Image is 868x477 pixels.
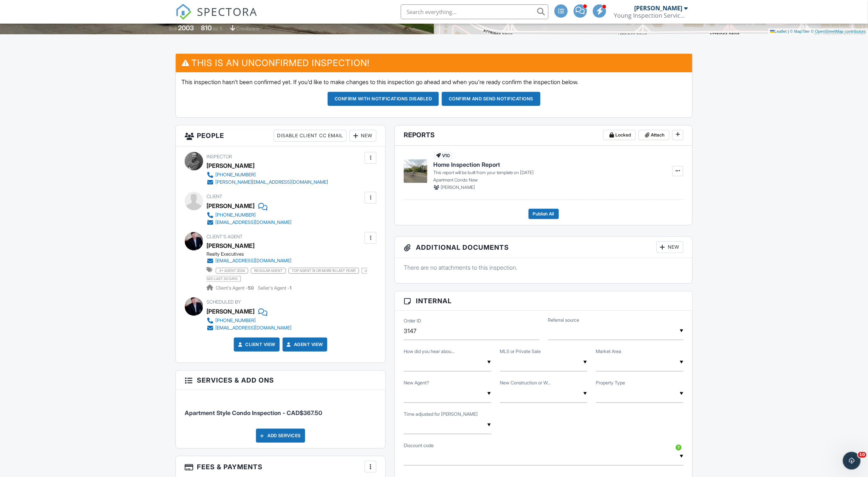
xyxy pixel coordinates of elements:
[788,29,789,34] span: |
[395,237,692,258] h3: Additional Documents
[215,172,256,178] div: [PHONE_NUMBER]
[206,299,241,305] span: Scheduled By
[206,251,369,257] div: Realty Executives
[274,130,346,142] div: Disable Client CC Email
[185,409,322,416] span: Apartment Style Condo Inspection - CAD$367.50
[548,317,580,324] label: Referral source
[215,220,291,225] div: [EMAIL_ADDRESS][DOMAIN_NAME]
[236,341,276,348] a: Client View
[596,380,625,386] label: Property Type
[858,452,867,458] span: 10
[215,179,328,185] div: [PERSON_NAME][EMAIL_ADDRESS][DOMAIN_NAME]
[256,429,305,443] div: Add Services
[843,452,861,470] iframe: Intercom live chat
[206,240,254,251] a: [PERSON_NAME]
[206,154,232,159] span: Inspector
[790,29,810,34] a: © MapTiler
[404,348,455,355] label: How did you hear about us
[404,442,434,449] label: Discount code
[770,29,787,34] a: Leaflet
[442,92,540,106] button: Confirm and send notifications
[206,179,328,186] a: [PERSON_NAME][EMAIL_ADDRESS][DOMAIN_NAME]
[285,341,323,348] a: Agent View
[206,211,291,219] a: [PHONE_NUMBER]
[213,26,223,31] span: sq. ft.
[176,371,385,390] h3: Services & Add ons
[206,160,254,171] div: [PERSON_NAME]
[258,285,291,291] span: Seller's Agent -
[656,241,683,253] div: New
[206,234,243,239] span: Client's Agent
[206,171,328,179] a: [PHONE_NUMBER]
[404,263,683,272] p: There are no attachments to this inspection.
[175,10,257,25] a: SPECTORA
[395,291,692,311] h3: Internal
[216,268,248,274] span: 3+ agent 2024
[288,268,359,274] span: top agent (8 or more in last year)
[206,200,254,211] div: [PERSON_NAME]
[596,348,622,355] label: Market Area
[634,4,682,12] div: [PERSON_NAME]
[251,268,286,274] span: regular agent
[215,258,291,264] div: [EMAIL_ADDRESS][DOMAIN_NAME]
[401,4,549,19] input: Search everything...
[206,324,291,332] a: [EMAIL_ADDRESS][DOMAIN_NAME]
[236,26,259,31] span: crawlspace
[206,306,254,317] div: [PERSON_NAME]
[185,395,376,423] li: Service: Apartment Style Condo Inspection
[206,219,291,226] a: [EMAIL_ADDRESS][DOMAIN_NAME]
[181,78,687,86] p: This inspection hasn't been confirmed yet. If you'd like to make changes to this inspection go ah...
[176,54,692,72] h3: This is an Unconfirmed Inspection!
[215,212,256,218] div: [PHONE_NUMBER]
[206,317,291,324] a: [PHONE_NUMBER]
[349,130,376,142] div: New
[175,4,192,20] img: The Best Home Inspection Software - Spectora
[206,257,363,265] a: [EMAIL_ADDRESS][DOMAIN_NAME]
[197,4,257,19] span: SPECTORA
[290,285,291,291] strong: 1
[169,26,177,31] span: Built
[500,348,541,355] label: MLS or Private Sale
[178,24,194,32] div: 2003
[811,29,866,34] a: © OpenStreetMap contributors
[176,125,385,146] h3: People
[216,285,255,291] span: Client's Agent -
[215,325,291,331] div: [EMAIL_ADDRESS][DOMAIN_NAME]
[328,92,439,106] button: Confirm with notifications disabled
[500,380,551,386] label: New Construction or Warranty?
[404,380,429,386] label: New Agent?
[404,411,478,418] label: Time adjusted for Sean
[201,24,212,32] div: 810
[215,318,256,324] div: [PHONE_NUMBER]
[614,12,688,19] div: Young Inspection Services Ltd
[248,285,254,291] strong: 50
[404,318,421,324] label: Order ID
[206,194,222,199] span: Client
